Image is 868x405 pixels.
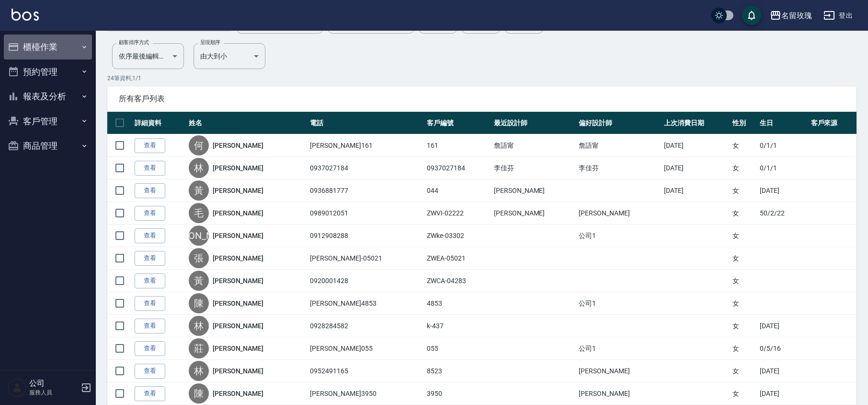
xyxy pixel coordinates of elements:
[757,360,808,382] td: [DATE]
[308,382,424,405] td: [PERSON_NAME]3950
[424,112,491,134] th: 客戶編號
[809,112,857,134] th: 客戶來源
[135,138,165,153] a: 查看
[576,112,661,134] th: 偏好設計師
[213,276,263,286] a: [PERSON_NAME]
[308,202,424,225] td: 0989012051
[308,179,424,202] td: 0936881777
[189,203,209,223] div: 毛
[730,292,758,315] td: 女
[213,298,263,308] a: [PERSON_NAME]
[491,179,576,202] td: [PERSON_NAME]
[189,226,209,246] div: [PERSON_NAME]
[4,109,92,134] button: 客戶管理
[576,134,661,157] td: 詹語甯
[424,382,491,405] td: 3950
[213,344,263,353] a: [PERSON_NAME]
[757,337,808,360] td: 0/5/16
[730,225,758,247] td: 女
[781,10,812,22] div: 名留玫瑰
[576,225,661,247] td: 公司1
[730,270,758,292] td: 女
[135,386,165,401] a: 查看
[135,364,165,379] a: 查看
[576,360,661,382] td: [PERSON_NAME]
[576,382,661,405] td: [PERSON_NAME]
[730,315,758,337] td: 女
[820,7,857,24] button: 登出
[112,43,184,69] div: 依序最後編輯時間
[4,133,92,158] button: 商品管理
[491,112,576,134] th: 最近設計師
[119,94,845,104] span: 所有客戶列表
[194,43,265,69] div: 由大到小
[308,225,424,247] td: 0912908288
[424,360,491,382] td: 8523
[491,134,576,157] td: 詹語甯
[424,292,491,315] td: 4853
[189,338,209,358] div: 莊
[730,337,758,360] td: 女
[213,141,263,150] a: [PERSON_NAME]
[757,134,808,157] td: 0/1/1
[308,134,424,157] td: [PERSON_NAME]161
[213,321,263,331] a: [PERSON_NAME]
[308,315,424,337] td: 0928284582
[757,202,808,225] td: 50/2/22
[135,296,165,311] a: 查看
[308,247,424,270] td: [PERSON_NAME]-05021
[213,366,263,376] a: [PERSON_NAME]
[186,112,308,134] th: 姓名
[662,112,730,134] th: 上次消費日期
[757,157,808,179] td: 0/1/1
[29,379,78,388] h5: 公司
[424,247,491,270] td: ZWEA-05021
[213,389,263,398] a: [PERSON_NAME]
[135,251,165,266] a: 查看
[189,271,209,291] div: 黃
[424,337,491,360] td: 055
[189,293,209,313] div: 陳
[135,228,165,243] a: 查看
[4,35,92,60] button: 櫃檯作業
[4,60,92,84] button: 預約管理
[135,274,165,288] a: 查看
[189,180,209,201] div: 黃
[135,183,165,198] a: 查看
[730,134,758,157] td: 女
[11,9,39,21] img: Logo
[213,186,263,195] a: [PERSON_NAME]
[308,360,424,382] td: 0952491165
[107,74,857,83] p: 24 筆資料, 1 / 1
[119,39,149,46] label: 顧客排序方式
[135,206,165,221] a: 查看
[662,134,730,157] td: [DATE]
[213,231,263,240] a: [PERSON_NAME]
[424,225,491,247] td: ZWke-03302
[424,134,491,157] td: 161
[189,316,209,336] div: 林
[662,157,730,179] td: [DATE]
[424,157,491,179] td: 0937027184
[730,112,758,134] th: 性別
[757,179,808,202] td: [DATE]
[189,158,209,178] div: 林
[424,270,491,292] td: ZWCA-04283
[730,360,758,382] td: 女
[189,248,209,268] div: 張
[730,382,758,405] td: 女
[766,6,816,25] button: 名留玫瑰
[576,292,661,315] td: 公司1
[4,84,92,109] button: 報表及分析
[308,337,424,360] td: [PERSON_NAME]055
[730,157,758,179] td: 女
[491,157,576,179] td: 李佳芬
[213,163,263,173] a: [PERSON_NAME]
[576,337,661,360] td: 公司1
[135,319,165,334] a: 查看
[189,135,209,155] div: 何
[730,179,758,202] td: 女
[200,39,220,46] label: 呈現順序
[308,292,424,315] td: [PERSON_NAME]4853
[730,202,758,225] td: 女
